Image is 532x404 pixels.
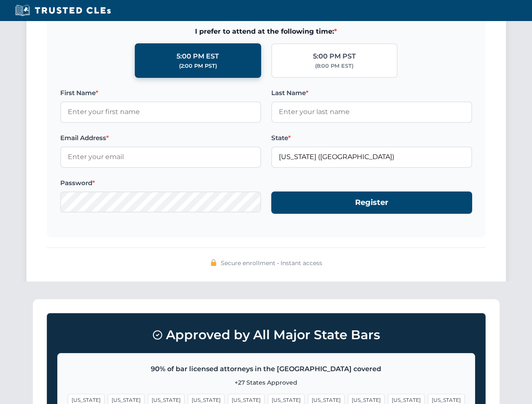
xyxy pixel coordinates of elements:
[315,62,353,70] div: (8:00 PM EST)
[13,4,113,17] img: Trusted CLEs
[60,101,261,122] input: Enter your first name
[221,258,322,268] span: Secure enrollment • Instant access
[179,62,217,70] div: (2:00 PM PST)
[313,51,356,62] div: 5:00 PM PST
[210,259,217,266] img: 🔒
[271,101,472,122] input: Enter your last name
[60,146,261,167] input: Enter your email
[271,191,472,214] button: Register
[60,88,261,98] label: First Name
[60,26,472,37] span: I prefer to attend at the following time:
[176,51,219,62] div: 5:00 PM EST
[57,324,475,346] h3: Approved by All Major State Bars
[271,146,472,167] input: Florida (FL)
[60,133,261,143] label: Email Address
[60,178,261,188] label: Password
[271,133,472,143] label: State
[68,364,465,375] p: 90% of bar licensed attorneys in the [GEOGRAPHIC_DATA] covered
[271,88,472,98] label: Last Name
[68,378,465,387] p: +27 States Approved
